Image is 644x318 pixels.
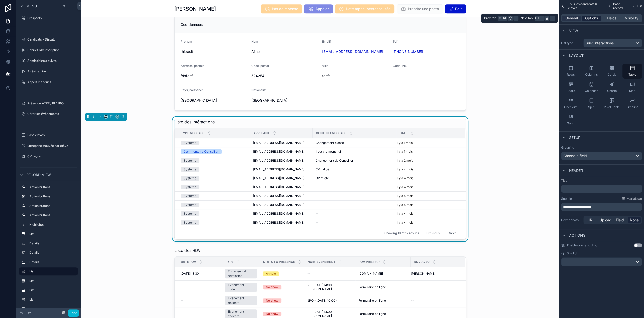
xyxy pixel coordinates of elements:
[514,16,518,20] span: ,
[588,217,594,223] span: URL
[625,16,638,21] span: Visibility
[29,279,76,283] label: List
[400,131,407,135] span: Date
[184,149,219,154] div: Commentaire Conseiller
[630,217,639,223] span: None
[567,89,575,93] span: Board
[561,203,642,211] div: scrollable content
[27,80,77,84] label: Appels manqués
[253,141,304,145] span: [EMAIL_ADDRESS][DOMAIN_NAME]
[626,105,638,109] span: Timeline
[621,197,642,201] a: Markdown
[607,89,617,93] span: Charts
[629,89,635,93] span: Map
[586,41,614,46] span: Suivi interactions
[599,217,611,223] span: Upload
[608,73,616,77] span: Cards
[19,99,78,107] a: Présence ATRE / RI / JPO
[316,212,319,216] span: --
[569,233,585,238] span: Actions
[19,57,78,65] a: Admissibles à suivre
[561,152,642,160] button: Choose a field
[616,217,624,223] span: Field
[19,67,78,75] a: A ré-inscrire
[628,73,636,77] span: Table
[581,96,601,111] button: Split
[397,194,413,198] p: il y a 4 mois
[445,229,459,237] button: Next
[397,203,413,207] p: il y a 4 mois
[567,243,597,247] span: Enable drag and drop
[174,5,216,12] h1: [PERSON_NAME]
[397,150,413,154] p: il y a 1 mois
[29,204,76,208] label: Action buttons
[316,141,345,145] span: Changement classe :
[316,150,341,154] span: il est vraiment nul
[308,260,335,264] span: Nom_evenement
[561,178,642,183] label: Title
[19,14,78,22] a: Prospects
[316,176,329,180] span: CV rejeté
[397,158,413,163] p: il y a 2 mois
[569,135,580,140] span: Setup
[27,154,77,158] label: CV reçus
[397,141,413,145] p: il y a 1 mois
[29,194,76,198] label: Action buttons
[622,96,642,111] button: Timeline
[567,73,575,77] span: Rows
[569,28,578,33] span: View
[184,176,196,181] div: Système
[585,73,598,77] span: Columns
[29,288,76,292] label: List
[225,260,233,264] span: Type
[397,185,413,189] p: il y a 4 mois
[184,211,196,216] div: Système
[561,185,642,193] div: scrollable content
[604,105,620,109] span: Pivot Table
[498,16,507,21] span: Ctrl
[29,185,76,189] label: Action buttons
[561,218,581,222] label: Cover photo
[397,221,413,225] p: il y a 4 mois
[29,223,76,227] label: Highlights
[184,167,196,172] div: Système
[535,16,544,21] span: Ctrl
[29,260,76,264] label: Details
[19,110,78,118] a: Gérer les évènements
[253,150,304,154] span: [EMAIL_ADDRESS][DOMAIN_NAME]
[585,89,598,93] span: Calendar
[184,141,196,145] div: Système
[568,2,606,10] span: Tous les candidats & eleves
[68,309,79,317] button: Done
[26,4,37,9] span: Menu
[253,203,304,207] span: [EMAIL_ADDRESS][DOMAIN_NAME]
[561,80,580,95] button: Board
[550,16,554,20] span: .
[581,80,601,95] button: Calendar
[384,231,419,235] span: Showing 10 of 12 results
[253,221,304,225] span: [EMAIL_ADDRESS][DOMAIN_NAME]
[588,105,594,109] span: Split
[27,133,77,137] label: Base élèves
[184,220,196,225] div: Système
[602,80,621,95] button: Charts
[184,203,196,207] div: Système
[484,16,496,20] span: Prev tab
[19,152,78,161] a: CV reçus
[567,251,578,255] span: On click
[565,16,578,21] span: General
[561,152,642,160] div: Choose a field
[253,131,270,135] span: Appelant
[19,131,78,139] a: Base élèves
[414,260,430,264] span: RDV avec
[27,144,77,148] label: Entreprise trouvée par élève
[253,158,304,163] span: [EMAIL_ADDRESS][DOMAIN_NAME]
[253,212,304,216] span: [EMAIL_ADDRESS][DOMAIN_NAME]
[316,185,319,189] span: --
[561,96,580,111] button: Checklist
[585,16,598,21] span: Options
[29,251,76,255] label: Details
[316,131,346,135] span: Contenu message
[561,146,574,150] label: Grouping
[561,41,581,45] label: List type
